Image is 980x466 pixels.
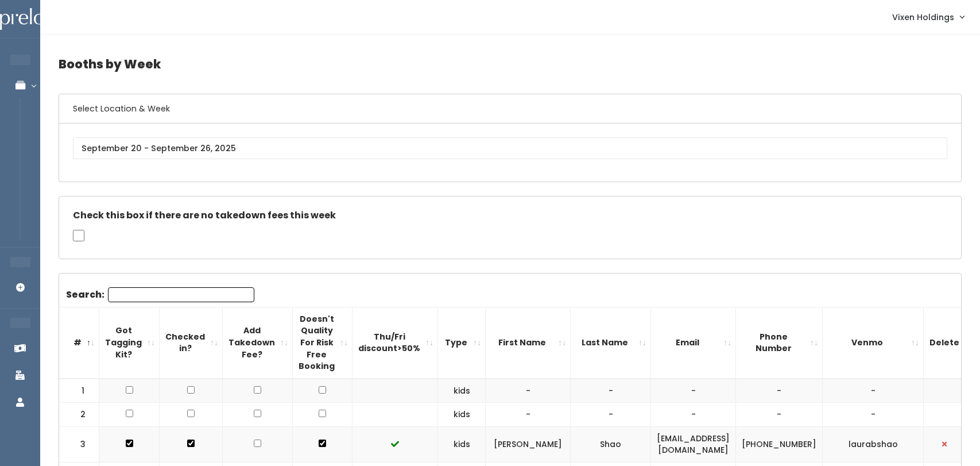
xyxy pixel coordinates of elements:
td: kids [438,426,486,462]
h5: Check this box if there are no takedown fees this week [73,210,947,221]
td: - [486,379,571,403]
td: - [651,379,736,403]
th: Email: activate to sort column ascending [651,307,736,378]
td: - [736,403,823,427]
td: 1 [59,379,99,403]
th: Last Name: activate to sort column ascending [571,307,651,378]
td: laurabshao [823,426,924,462]
h6: Select Location & Week [59,94,961,124]
th: Thu/Fri discount&gt;50%: activate to sort column ascending [353,307,438,378]
th: Add Takedown Fee?: activate to sort column ascending [223,307,293,378]
td: - [736,379,823,403]
th: Checked in?: activate to sort column ascending [160,307,223,378]
td: [PERSON_NAME] [486,426,571,462]
td: - [571,403,651,427]
label: Search: [66,287,254,302]
th: First Name: activate to sort column ascending [486,307,571,378]
h4: Booths by Week [59,48,962,80]
th: Doesn't Quality For Risk Free Booking : activate to sort column ascending [293,307,353,378]
td: kids [438,379,486,403]
th: #: activate to sort column descending [59,307,99,378]
td: kids [438,403,486,427]
a: Vixen Holdings [881,5,975,29]
th: Phone Number: activate to sort column ascending [736,307,823,378]
th: Venmo: activate to sort column ascending [823,307,924,378]
th: Got Tagging Kit?: activate to sort column ascending [99,307,160,378]
input: Search: [108,287,254,302]
td: - [651,403,736,427]
td: - [486,403,571,427]
th: Delete: activate to sort column ascending [924,307,974,378]
td: - [823,403,924,427]
td: [EMAIL_ADDRESS][DOMAIN_NAME] [651,426,736,462]
th: Type: activate to sort column ascending [438,307,486,378]
input: September 20 - September 26, 2025 [73,137,947,159]
span: Vixen Holdings [892,11,954,24]
td: - [823,379,924,403]
td: - [571,379,651,403]
td: [PHONE_NUMBER] [736,426,823,462]
td: Shao [571,426,651,462]
td: 2 [59,403,99,427]
td: 3 [59,426,99,462]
